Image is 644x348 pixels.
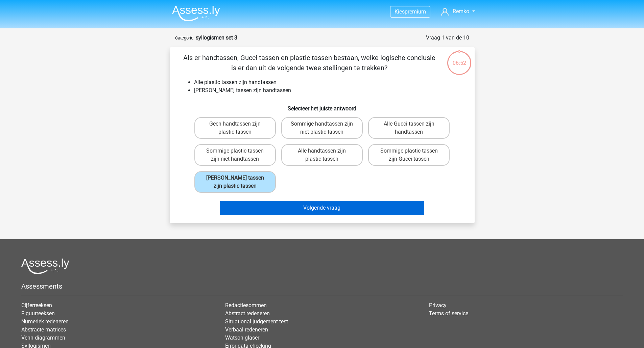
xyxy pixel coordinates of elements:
h6: Selecteer het juiste antwoord [181,100,464,112]
label: Geen handtassen zijn plastic tassen [194,117,276,139]
h5: Assessments [21,282,623,290]
label: Sommige plastic tassen zijn niet handtassen [194,144,276,166]
a: Watson glaser [225,334,259,341]
a: Situational judgement test [225,318,288,325]
span: Kies [395,8,405,15]
label: Sommige plastic tassen zijn Gucci tassen [368,144,450,166]
span: premium [405,8,426,15]
a: Kiespremium [390,7,430,16]
a: Abstract redeneren [225,310,270,317]
a: Figuurreeksen [21,310,55,317]
button: Volgende vraag [220,201,424,215]
label: Sommige handtassen zijn niet plastic tassen [281,117,363,139]
a: Remko [438,7,477,16]
a: Venn diagrammen [21,334,65,341]
label: Alle Gucci tassen zijn handtassen [368,117,450,139]
label: Alle handtassen zijn plastic tassen [281,144,363,166]
label: [PERSON_NAME] tassen zijn plastic tassen [194,171,276,193]
a: Cijferreeksen [21,302,52,309]
img: Assessly [172,5,220,21]
li: Alle plastic tassen zijn handtassen [194,78,464,86]
a: Redactiesommen [225,302,267,309]
img: Assessly logo [21,258,69,274]
a: Numeriek redeneren [21,318,69,325]
strong: syllogismen set 3 [196,34,237,41]
span: Remko [453,8,469,15]
div: 06:52 [447,50,472,67]
a: Abstracte matrices [21,326,66,333]
li: [PERSON_NAME] tassen zijn handtassen [194,86,464,95]
p: Als er handtassen, Gucci tassen en plastic tassen bestaan, welke logische conclusie is er dan uit... [181,53,438,73]
a: Terms of service [429,310,468,317]
div: Vraag 1 van de 10 [426,34,469,42]
small: Categorie: [175,35,194,41]
a: Privacy [429,302,447,309]
a: Verbaal redeneren [225,326,268,333]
